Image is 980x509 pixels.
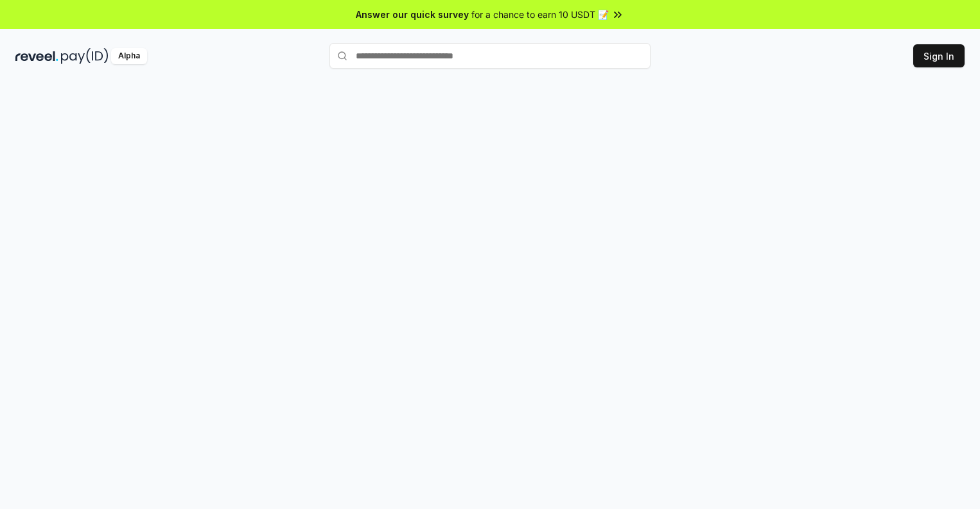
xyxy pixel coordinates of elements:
[61,48,109,64] img: pay_id
[913,44,965,67] button: Sign In
[15,48,58,64] img: reveel_dark
[471,8,609,21] span: for a chance to earn 10 USDT 📝
[356,8,469,21] span: Answer our quick survey
[111,48,147,64] div: Alpha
